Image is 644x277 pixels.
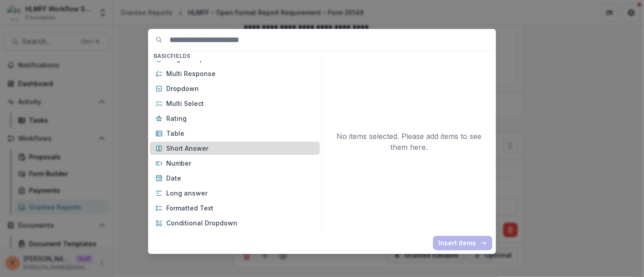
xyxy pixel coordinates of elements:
p: Short Answer [166,143,314,153]
p: Conditional Dropdown [166,218,314,228]
p: Rating [166,114,314,123]
p: Formatted Text [166,203,314,213]
p: No items selected. Please add items to see them here. [331,131,487,153]
button: Insert items [433,236,492,250]
h4: Basic Fields [150,51,320,61]
p: Date [166,173,314,183]
p: Dropdown [166,84,314,93]
p: Number [166,158,314,168]
p: Multi Response [166,69,314,78]
p: Multi Select [166,99,314,108]
p: Long answer [166,188,314,198]
p: Table [166,129,314,138]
